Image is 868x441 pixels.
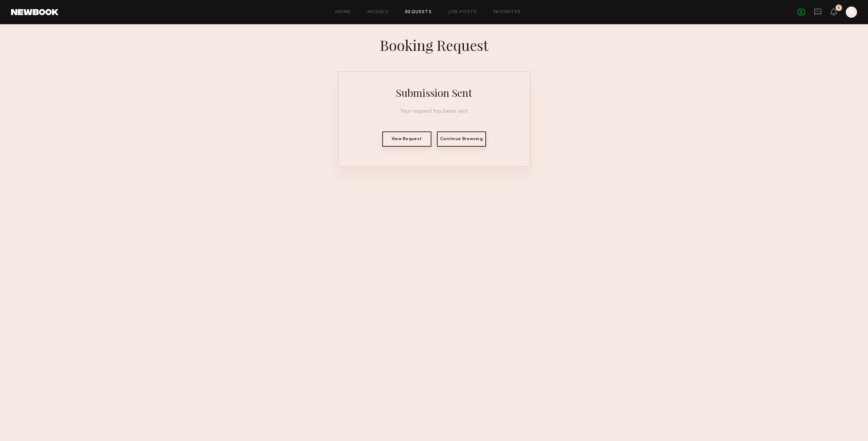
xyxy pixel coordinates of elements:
a: Home [335,10,351,15]
a: A [846,7,857,18]
a: Job Posts [448,10,477,15]
div: Booking Request [380,35,488,55]
div: Your request has been sent [347,108,521,115]
button: Continue Browsing [437,131,486,147]
a: Favorites [494,10,521,15]
div: 1 [838,6,840,10]
a: Models [367,10,389,15]
div: Submission Sent [396,86,472,100]
button: View Request [382,131,431,147]
a: Requests [405,10,432,15]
